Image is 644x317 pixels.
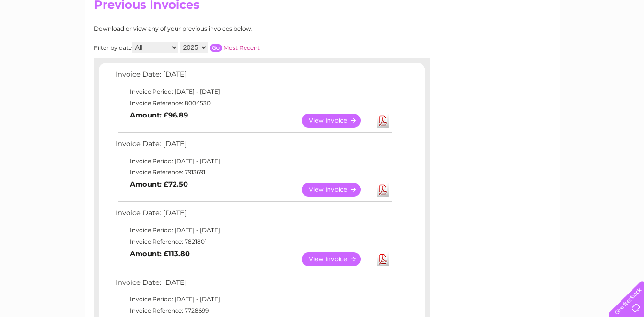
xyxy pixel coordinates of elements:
[113,305,394,317] td: Invoice Reference: 7728699
[475,41,493,48] a: Water
[94,42,346,53] div: Filter by date
[113,166,394,178] td: Invoice Reference: 7913691
[526,41,555,48] a: Telecoms
[302,183,372,197] a: View
[113,86,394,97] td: Invoice Period: [DATE] - [DATE]
[580,41,604,48] a: Contact
[130,111,188,119] b: Amount: £96.89
[96,5,549,47] div: Clear Business is a trading name of Verastar Limited (registered in [GEOGRAPHIC_DATA] No. 3667643...
[113,276,394,294] td: Invoice Date: [DATE]
[377,183,389,197] a: Download
[377,114,389,128] a: Download
[463,5,529,17] a: 0333 014 3131
[130,249,190,258] b: Amount: £113.80
[377,252,389,266] a: Download
[612,41,635,48] a: Log out
[302,252,372,266] a: View
[499,41,520,48] a: Energy
[113,236,394,247] td: Invoice Reference: 7821801
[113,207,394,224] td: Invoice Date: [DATE]
[113,138,394,155] td: Invoice Date: [DATE]
[113,97,394,109] td: Invoice Reference: 8004530
[113,224,394,236] td: Invoice Period: [DATE] - [DATE]
[302,114,372,128] a: View
[561,41,574,48] a: Blog
[113,68,394,86] td: Invoice Date: [DATE]
[130,180,188,188] b: Amount: £72.50
[94,25,346,32] div: Download or view any of your previous invoices below.
[223,44,260,51] a: Most Recent
[23,25,71,54] img: logo.png
[113,294,394,305] td: Invoice Period: [DATE] - [DATE]
[113,155,394,167] td: Invoice Period: [DATE] - [DATE]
